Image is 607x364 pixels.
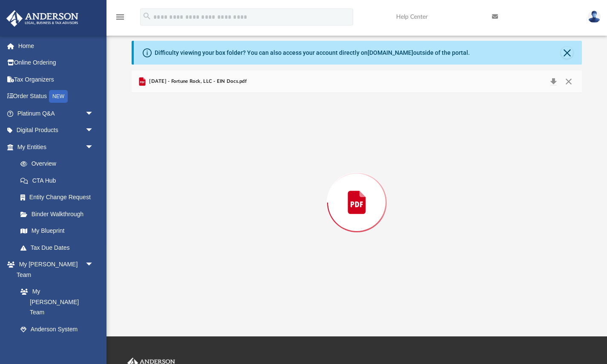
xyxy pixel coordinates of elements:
[12,239,106,256] a: Tax Due Dates
[12,321,102,338] a: Anderson System
[6,71,106,88] a: Tax Organizers
[561,47,573,59] button: Close
[147,78,247,85] span: [DATE] - Fortune Rock, LLC - EIN Docs.pdf
[142,11,152,21] i: search
[4,10,81,27] img: Anderson Advisors Platinum Portal
[6,54,106,71] a: Online Ordering
[85,105,102,122] span: arrow_drop_down
[6,256,102,283] a: My [PERSON_NAME] Teamarrow_drop_down
[85,122,102,139] span: arrow_drop_down
[12,189,106,206] a: Entity Change Request
[12,223,102,240] a: My Blueprint
[588,11,601,23] img: User Pic
[561,76,576,87] button: Close
[6,138,106,155] a: My Entitiesarrow_drop_down
[85,138,102,156] span: arrow_drop_down
[115,16,125,22] a: menu
[49,90,68,103] div: NEW
[6,37,106,54] a: Home
[368,49,413,56] a: [DOMAIN_NAME]
[132,71,582,312] div: Preview
[115,12,125,22] i: menu
[546,76,561,87] button: Download
[12,283,98,321] a: My [PERSON_NAME] Team
[12,206,106,223] a: Binder Walkthrough
[6,105,106,122] a: Platinum Q&Aarrow_drop_down
[6,88,106,105] a: Order StatusNEW
[12,172,106,189] a: CTA Hub
[12,155,106,172] a: Overview
[85,256,102,274] span: arrow_drop_down
[155,48,470,57] div: Difficulty viewing your box folder? You can also access your account directly on outside of the p...
[6,122,106,139] a: Digital Productsarrow_drop_down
